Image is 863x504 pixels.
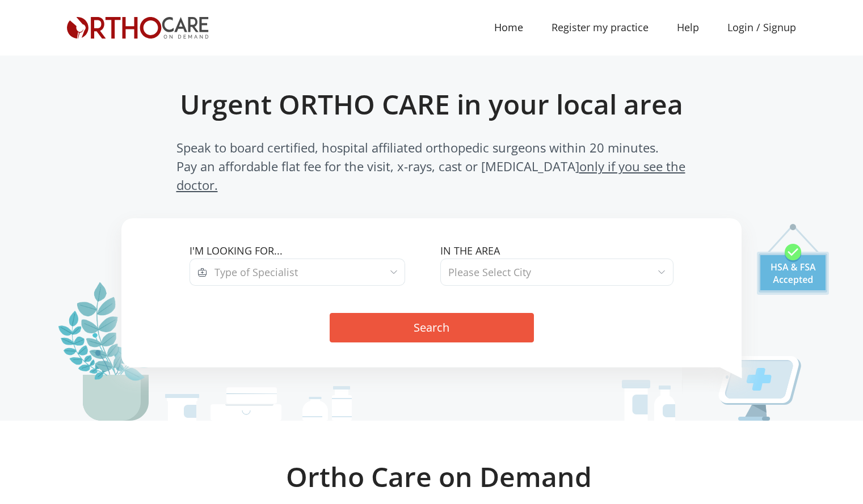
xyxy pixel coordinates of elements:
a: Register my practice [537,15,663,40]
a: Help [663,15,713,40]
label: I'm looking for... [190,243,423,259]
h1: Urgent ORTHO CARE in your local area [147,88,717,121]
span: Please Select City [448,265,531,279]
label: In the area [440,243,673,259]
a: Home [480,15,537,40]
button: Search [330,313,534,342]
span: Speak to board certified, hospital affiliated orthopedic surgeons within 20 minutes. Pay an affor... [176,138,687,194]
a: Login / Signup [713,20,810,35]
span: Type of Specialist [214,265,298,279]
h2: Ortho Care on Demand [74,460,803,493]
